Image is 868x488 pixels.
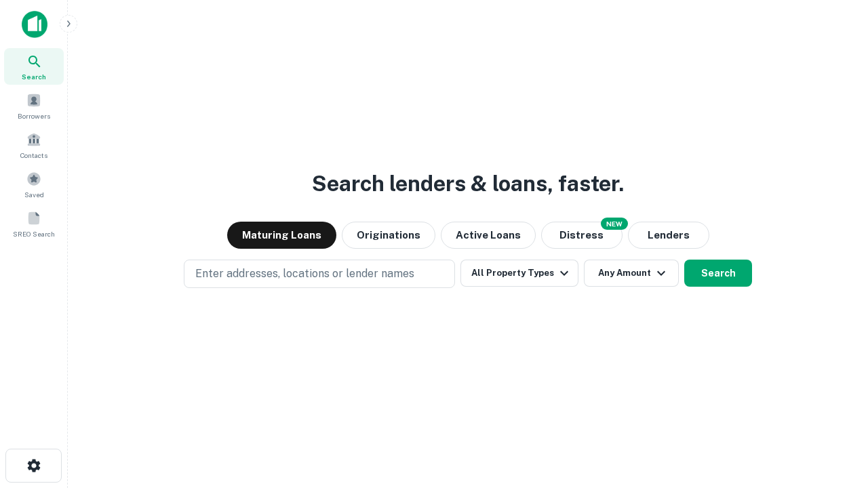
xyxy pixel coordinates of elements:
[4,205,64,242] a: SREO Search
[4,87,64,124] a: Borrowers
[584,260,679,287] button: Any Amount
[800,380,868,445] iframe: Chat Widget
[4,166,64,203] a: Saved
[684,260,752,287] button: Search
[195,266,414,282] p: Enter addresses, locations or lender names
[628,222,709,249] button: Lenders
[20,150,47,161] span: Contacts
[601,218,628,230] div: NEW
[184,260,455,288] button: Enter addresses, locations or lender names
[13,228,55,239] span: SREO Search
[312,167,624,200] h3: Search lenders & loans, faster.
[22,11,47,38] img: capitalize-icon.png
[22,71,46,82] span: Search
[460,260,578,287] button: All Property Types
[4,127,64,163] a: Contacts
[24,189,44,200] span: Saved
[342,222,435,249] button: Originations
[441,222,536,249] button: Active Loans
[541,222,623,249] button: Search distressed loans with lien and other non-mortgage details.
[4,48,64,85] a: Search
[227,222,336,249] button: Maturing Loans
[18,110,50,121] span: Borrowers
